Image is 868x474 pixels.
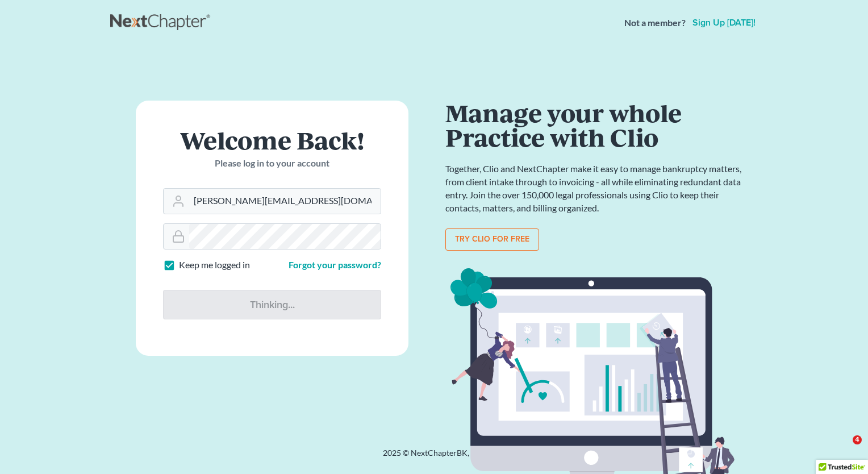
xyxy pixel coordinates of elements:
[829,435,857,463] iframe: Intercom live chat
[179,259,250,272] label: Keep me logged in
[163,128,381,152] h1: Welcome Back!
[853,435,862,444] span: 4
[445,163,746,214] p: Together, Clio and NextChapter make it easy to manage bankruptcy matters, from client intake thro...
[624,16,686,30] strong: Not a member?
[445,101,746,149] h1: Manage your whole Practice with Clio
[690,18,758,27] a: Sign up [DATE]!
[289,259,381,270] a: Forgot your password?
[189,189,381,214] input: Email Address
[163,290,381,319] input: Thinking...
[163,157,381,170] p: Please log in to your account
[110,447,758,468] div: 2025 © NextChapterBK, INC
[445,228,539,251] a: Try clio for free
